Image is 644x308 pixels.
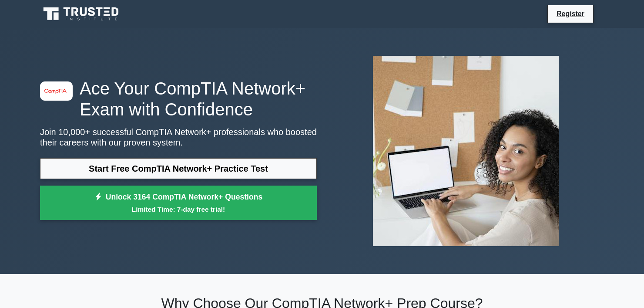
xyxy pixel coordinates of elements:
[40,78,317,120] h1: Ace Your CompTIA Network+ Exam with Confidence
[40,158,317,179] a: Start Free CompTIA Network+ Practice Test
[51,204,306,214] small: Limited Time: 7-day free trial!
[40,127,317,148] p: Join 10,000+ successful CompTIA Network+ professionals who boosted their careers with our proven ...
[551,8,590,19] a: Register
[40,186,317,220] a: Unlock 3164 CompTIA Network+ QuestionsLimited Time: 7-day free trial!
